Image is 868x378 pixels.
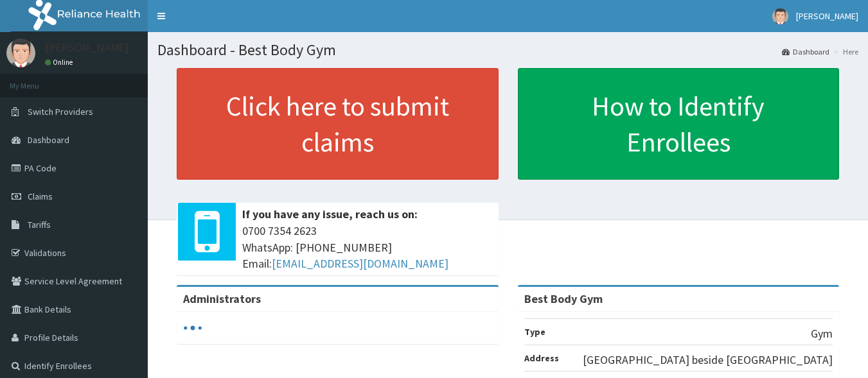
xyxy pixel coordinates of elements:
li: Here [831,46,858,57]
b: Type [524,326,545,338]
span: 0700 7354 2623 WhatsApp: [PHONE_NUMBER] Email: [242,223,492,272]
p: [PERSON_NAME] [45,42,129,53]
p: Gym [811,325,833,342]
img: User Image [772,8,788,24]
a: Dashboard [782,46,829,57]
span: [PERSON_NAME] [796,10,858,22]
span: Tariffs [28,219,51,230]
a: Click here to submit claims [177,68,499,180]
img: User Image [6,39,35,67]
p: [GEOGRAPHIC_DATA] beside [GEOGRAPHIC_DATA] [583,352,833,368]
strong: Best Body Gym [524,291,603,306]
span: Dashboard [28,134,69,146]
svg: audio-loading [183,318,202,338]
a: [EMAIL_ADDRESS][DOMAIN_NAME] [272,256,448,271]
b: If you have any issue, reach us on: [242,207,418,221]
b: Administrators [183,291,261,306]
h1: Dashboard - Best Body Gym [157,42,858,58]
a: How to Identify Enrollees [518,68,840,180]
span: Switch Providers [28,106,93,117]
span: Claims [28,191,53,202]
b: Address [524,352,559,364]
a: Online [45,58,76,67]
